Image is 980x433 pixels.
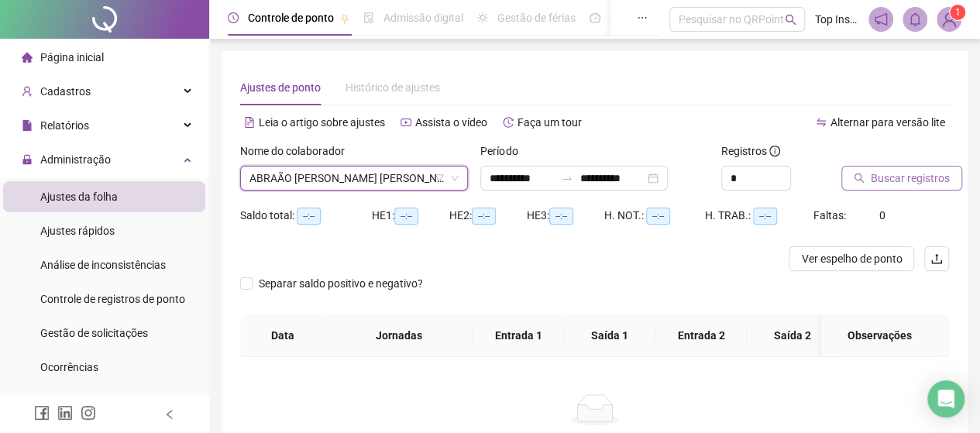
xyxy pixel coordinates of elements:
span: Faltas: [813,209,848,222]
span: --:-- [549,208,573,225]
label: Nome do colaborador [240,143,355,160]
span: linkedin [57,405,73,421]
span: Observações [834,327,925,344]
span: down [450,174,459,183]
button: Buscar registros [841,166,962,191]
th: Jornadas [325,314,473,357]
span: Relatórios [40,119,89,132]
span: file-done [363,12,374,23]
span: bell [908,12,922,26]
span: Validar protocolo [40,395,123,407]
div: H. NOT.: [604,207,705,225]
span: swap [816,117,827,128]
span: dashboard [590,12,600,23]
span: --:-- [394,208,418,225]
span: Painel do DP [610,12,670,24]
div: Saldo total: [240,207,372,225]
span: swap-right [561,172,573,184]
span: Administração [40,153,111,166]
span: home [22,52,33,63]
span: upload [930,253,943,265]
span: history [503,117,514,128]
span: Gestão de solicitações [40,327,148,339]
span: Análise de inconsistências [40,259,166,271]
span: Ajustes da folha [40,191,118,203]
span: file-text [244,117,255,128]
div: HE 2: [449,207,527,225]
span: Gestão de férias [497,12,576,24]
span: Cadastros [40,85,91,98]
div: H. TRAB.: [705,207,813,225]
span: Ver espelho de ponto [801,250,902,267]
span: Separar saldo positivo e negativo? [253,275,429,292]
span: facebook [34,405,50,421]
span: 0 [879,209,885,222]
span: --:-- [646,208,670,225]
span: --:-- [472,208,496,225]
span: search [854,173,865,184]
button: Ver espelho de ponto [789,246,914,271]
div: HE 3: [527,207,604,225]
span: sun [477,12,488,23]
th: Entrada 2 [655,314,747,357]
sup: Atualize o seu contato no menu Meus Dados [950,5,965,20]
span: --:-- [753,208,777,225]
span: Faça um tour [518,116,582,129]
span: Top Instalações [814,11,859,28]
span: info-circle [769,146,780,156]
span: lock [22,154,33,165]
span: to [561,172,573,184]
span: Controle de registros de ponto [40,293,185,305]
span: youtube [401,117,411,128]
span: filter [435,174,444,183]
span: ellipsis [637,12,648,23]
label: Período [480,143,528,160]
span: Histórico de ajustes [346,81,440,94]
span: ABRAÃO RUFINO GOMES DA ROSA [249,167,459,190]
span: Ajustes de ponto [240,81,321,94]
th: Entrada 1 [473,314,564,357]
span: Página inicial [40,51,104,64]
th: Saída 2 [747,314,838,357]
span: Registros [721,143,780,160]
th: Data [240,314,325,357]
img: 85386 [937,8,961,31]
span: Assista o vídeo [415,116,487,129]
span: Controle de ponto [248,12,334,24]
span: --:-- [297,208,321,225]
span: clock-circle [228,12,239,23]
span: user-add [22,86,33,97]
div: HE 1: [372,207,449,225]
span: Alternar para versão lite [830,116,945,129]
span: Admissão digital [383,12,463,24]
span: 1 [955,7,961,18]
span: Ajustes rápidos [40,225,115,237]
span: Buscar registros [871,170,950,187]
th: Observações [821,314,937,357]
span: instagram [81,405,96,421]
span: Ocorrências [40,361,98,373]
span: search [785,14,796,26]
span: notification [874,12,888,26]
span: pushpin [340,14,349,23]
span: left [164,409,175,420]
span: Leia o artigo sobre ajustes [259,116,385,129]
div: Open Intercom Messenger [927,380,965,418]
th: Saída 1 [564,314,655,357]
span: file [22,120,33,131]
